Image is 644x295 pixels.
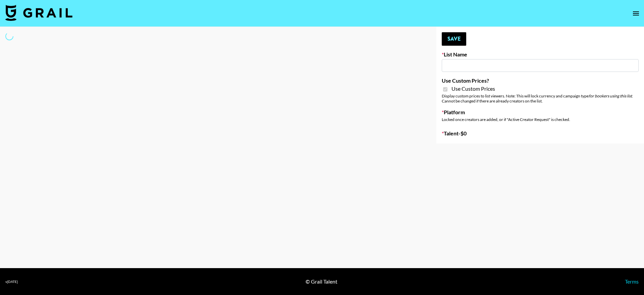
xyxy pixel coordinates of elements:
div: Display custom prices to list viewers. Note: This will lock currency and campaign type . Cannot b... [442,93,639,103]
label: List Name [442,51,639,58]
label: Talent - $ 0 [442,130,639,137]
span: Use Custom Prices [451,85,495,92]
label: Use Custom Prices? [442,77,639,84]
div: Locked once creators are added, or if "Active Creator Request" is checked. [442,117,639,122]
a: Terms [625,278,639,285]
div: © Grail Talent [306,278,337,285]
button: open drawer [629,7,643,20]
label: Platform [442,109,639,116]
img: Grail Talent [5,5,72,21]
em: for bookers using this list [589,93,632,98]
button: Save [442,32,466,46]
div: v [DATE] [5,280,18,284]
